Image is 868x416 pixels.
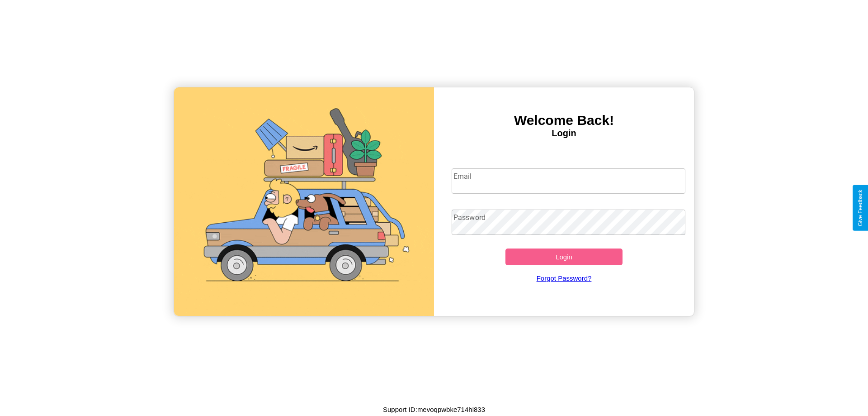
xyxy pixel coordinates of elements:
[505,249,623,265] button: Login
[174,87,434,316] img: gif
[434,128,694,139] h4: Login
[434,113,694,128] h3: Welcome Back!
[447,265,681,291] a: Forgot Password?
[857,190,863,226] div: Give Feedback
[383,403,485,416] p: Support ID: mevoqpwbke714hl833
